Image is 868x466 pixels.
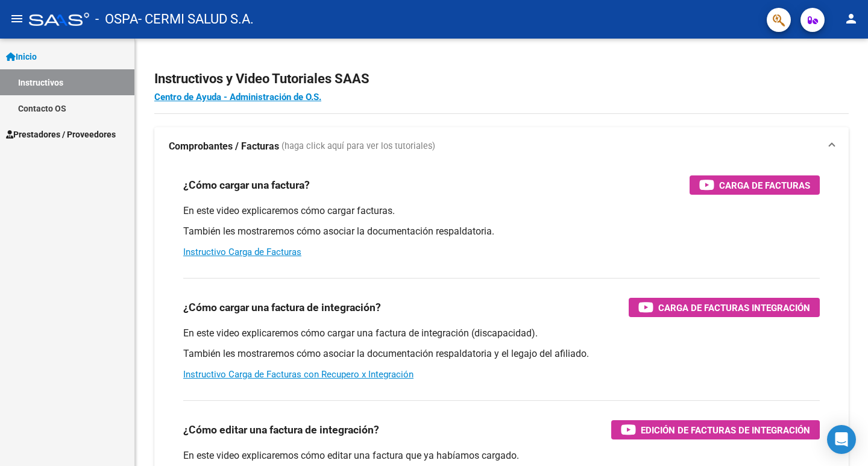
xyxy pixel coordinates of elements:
[183,225,820,238] p: También les mostraremos cómo asociar la documentación respaldatoria.
[183,299,381,316] h3: ¿Cómo cargar una factura de integración?
[183,177,310,194] h3: ¿Cómo cargar una factura?
[183,204,820,218] p: En este video explicaremos cómo cargar facturas.
[641,423,810,438] span: Edición de Facturas de integración
[719,178,810,193] span: Carga de Facturas
[183,327,820,340] p: En este video explicaremos cómo cargar una factura de integración (discapacidad).
[183,247,301,257] a: Instructivo Carga de Facturas
[629,298,820,317] button: Carga de Facturas Integración
[690,175,820,195] button: Carga de Facturas
[827,425,856,454] div: Open Intercom Messenger
[183,369,414,380] a: Instructivo Carga de Facturas con Recupero x Integración
[169,140,279,153] strong: Comprobantes / Facturas
[154,68,849,90] h2: Instructivos y Video Tutoriales SAAS
[10,11,24,26] mat-icon: menu
[154,92,321,102] a: Centro de Ayuda - Administración de O.S.
[183,449,820,462] p: En este video explicaremos cómo editar una factura que ya habíamos cargado.
[611,420,820,439] button: Edición de Facturas de integración
[154,127,849,166] mat-expansion-panel-header: Comprobantes / Facturas (haga click aquí para ver los tutoriales)
[95,6,138,33] span: - OSPA
[183,421,379,438] h3: ¿Cómo editar una factura de integración?
[6,50,37,63] span: Inicio
[183,347,820,361] p: También les mostraremos cómo asociar la documentación respaldatoria y el legajo del afiliado.
[6,128,116,141] span: Prestadores / Proveedores
[658,300,810,315] span: Carga de Facturas Integración
[138,6,254,33] span: - CERMI SALUD S.A.
[844,11,858,26] mat-icon: person
[281,140,435,153] span: (haga click aquí para ver los tutoriales)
